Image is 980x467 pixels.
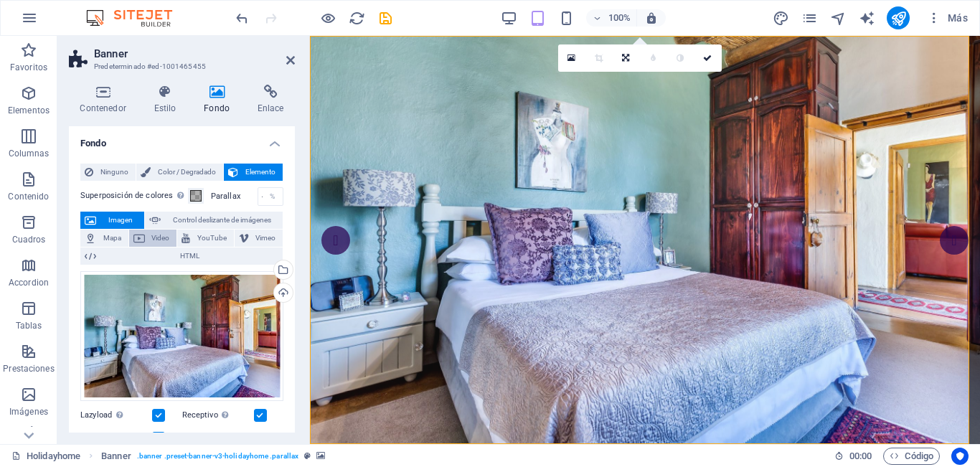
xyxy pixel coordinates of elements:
i: Publicar [890,10,907,27]
span: Haz clic para seleccionar y doble clic para editar [101,448,131,465]
h2: Banner [94,47,295,60]
button: reload [348,9,365,27]
h6: Tiempo de la sesión [834,448,872,465]
button: YouTube [177,230,234,247]
img: Editor Logo [83,9,190,27]
i: Diseño (Ctrl+Alt+Y) [773,10,789,27]
button: Control deslizante de imágenes [145,212,283,229]
p: Favoritos [10,62,47,73]
i: Deshacer: Activar desbordamiento para este elemento. (Ctrl+Z) [234,10,250,27]
h4: Estilo [143,85,193,115]
p: Columnas [9,148,50,159]
h4: Contenedor [69,85,143,115]
button: pages [801,9,818,27]
h4: Fondo [69,126,295,152]
button: Elemento [224,164,283,181]
p: Contenido [8,191,49,202]
a: Confirmar ( Ctrl ⏎ ) [694,44,722,72]
span: Elemento [242,164,278,181]
button: Vimeo [235,230,283,247]
h3: Predeterminado #ed-1001465455 [94,60,266,73]
p: Tablas [16,320,42,331]
p: Elementos [8,105,50,116]
button: 100% [586,9,637,27]
h6: 100% [608,9,631,27]
button: Código [883,448,940,465]
a: Escala de grises [667,44,694,72]
button: HTML [80,247,283,265]
button: Color / Degradado [136,164,223,181]
span: 00 00 [849,448,872,465]
i: Al redimensionar, ajustar el nivel de zoom automáticamente para ajustarse al dispositivo elegido. [645,11,658,24]
button: Mapa [80,230,128,247]
nav: breadcrumb [101,448,325,465]
a: Haz clic para cancelar la selección y doble clic para abrir páginas [11,448,80,465]
a: Desenfoque [640,44,667,72]
button: save [377,9,394,27]
span: HTML [100,247,278,265]
button: text_generator [858,9,875,27]
span: Vimeo [253,230,279,247]
span: : [859,451,862,461]
button: publish [887,6,910,29]
button: Imagen [80,212,144,229]
i: AI Writer [859,10,875,27]
label: Parallax [211,192,258,200]
a: Selecciona archivos del administrador de archivos, de la galería de fotos o carga archivo(s) [558,44,585,72]
a: Modo de recorte [585,44,613,72]
button: navigator [829,9,847,27]
span: YouTube [194,230,230,247]
label: Optimizado [80,430,152,447]
button: Video [129,230,177,247]
a: Cambiar orientación [613,44,640,72]
h4: Enlace [246,85,295,115]
span: Control deslizante de imágenes [165,212,278,229]
p: Accordion [9,277,49,288]
label: Superposición de colores [80,187,188,204]
i: Este elemento contiene un fondo [316,452,325,460]
i: Páginas (Ctrl+Alt+S) [801,10,818,27]
span: Color / Degradado [155,164,219,181]
button: Haz clic para salir del modo de previsualización y seguir editando [319,9,336,27]
button: Más [921,6,974,29]
i: Guardar (Ctrl+S) [377,10,394,27]
span: Mapa [100,230,124,247]
span: Más [927,11,968,25]
p: Cuadros [12,234,46,245]
i: Este elemento es un preajuste personalizable [304,452,311,460]
button: Usercentrics [951,448,969,465]
span: Código [890,448,933,465]
span: Imagen [100,212,140,229]
p: Imágenes [9,406,48,418]
span: Video [149,230,173,247]
div: pexels-photo-1543439.jpeg [80,271,283,401]
span: Ninguno [98,164,131,181]
p: Prestaciones [3,363,54,374]
i: Navegador [830,10,847,27]
label: Receptivo [182,407,254,424]
div: % [263,188,283,205]
h4: Fondo [193,85,247,115]
button: design [772,9,789,27]
button: undo [233,9,250,27]
label: Lazyload [80,407,152,424]
button: Ninguno [80,164,136,181]
span: . banner .preset-banner-v3-holidayhome .parallax [137,448,298,465]
i: Volver a cargar página [349,10,365,27]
